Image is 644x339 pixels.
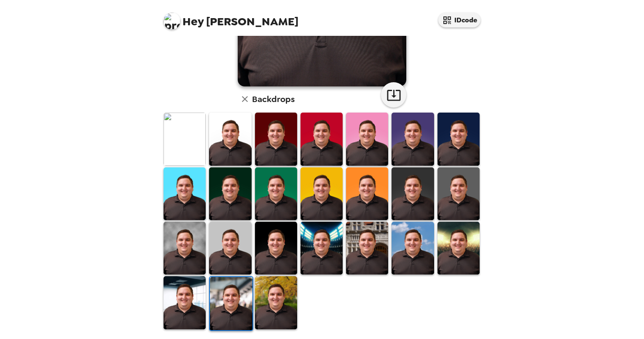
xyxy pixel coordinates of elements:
h6: Backdrops [252,92,295,106]
button: IDcode [438,13,480,27]
span: [PERSON_NAME] [164,8,298,27]
img: profile pic [164,13,180,30]
span: Hey [182,14,204,29]
img: Original [164,113,206,165]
